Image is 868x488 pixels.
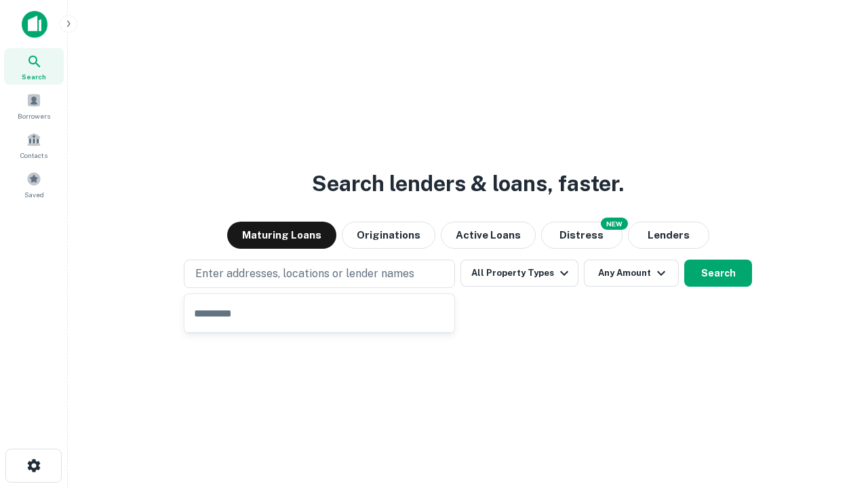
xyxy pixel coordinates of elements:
img: capitalize-icon.png [22,11,47,38]
p: Enter addresses, locations or lender names [195,266,414,282]
a: Contacts [4,127,64,163]
button: Search [684,260,752,287]
span: Contacts [20,150,47,161]
iframe: Chat Widget [800,380,868,445]
button: Any Amount [584,260,679,287]
a: Borrowers [4,87,64,124]
button: Active Loans [441,222,536,249]
button: Originations [342,222,435,249]
button: All Property Types [460,260,578,287]
span: Search [22,71,46,82]
button: Enter addresses, locations or lender names [184,260,455,288]
h3: Search lenders & loans, faster. [312,167,624,200]
a: Saved [4,166,64,203]
button: Maturing Loans [227,222,336,249]
button: Search distressed loans with lien and other non-mortgage details. [541,222,623,249]
a: Search [4,48,64,85]
span: Saved [24,189,44,200]
div: NEW [601,218,628,230]
span: Borrowers [18,110,50,121]
button: Lenders [628,222,709,249]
